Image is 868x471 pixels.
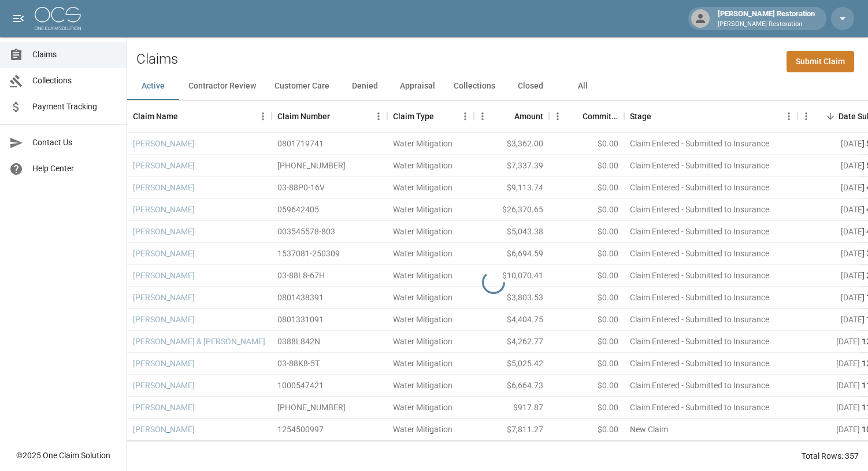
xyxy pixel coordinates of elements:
div: Committed Amount [583,100,618,133]
div: © 2025 One Claim Solution [16,450,110,461]
div: [PERSON_NAME] Restoration [713,8,819,29]
button: Menu [797,108,815,125]
button: open drawer [7,7,30,30]
button: Appraisal [391,72,444,100]
button: All [557,72,609,100]
img: ocs-logo-white-transparent.png [35,7,81,30]
span: Claims [32,49,117,61]
button: Menu [549,108,566,125]
div: Total Rows: 357 [802,450,859,462]
div: Claim Number [272,100,387,133]
a: Submit Claim [787,51,854,72]
button: Menu [780,108,797,125]
div: Committed Amount [549,100,624,133]
div: Amount [474,100,549,133]
p: [PERSON_NAME] Restoration [718,20,815,30]
div: Claim Number [277,100,330,133]
button: Menu [370,108,387,125]
button: Sort [566,108,583,124]
div: Claim Name [127,100,272,133]
button: Customer Care [265,72,339,100]
span: Payment Tracking [32,101,117,113]
button: Contractor Review [179,72,265,100]
button: Sort [651,108,667,124]
span: Help Center [32,163,117,175]
h2: Claims [136,51,178,68]
button: Sort [498,108,514,124]
button: Active [127,72,179,100]
button: Closed [505,72,557,100]
button: Denied [339,72,391,100]
button: Sort [822,108,839,124]
div: Claim Name [133,100,178,133]
span: Contact Us [32,137,117,149]
span: Collections [32,75,117,87]
div: Stage [630,100,651,133]
div: dynamic tabs [127,72,868,100]
div: Claim Type [393,100,434,133]
button: Menu [254,108,272,125]
div: Claim Type [387,100,474,133]
button: Sort [330,108,346,124]
button: Menu [457,108,474,125]
div: Stage [624,100,797,133]
button: Collections [444,72,505,100]
button: Sort [434,108,450,124]
div: Amount [514,100,543,133]
button: Sort [178,108,194,124]
button: Menu [474,108,491,125]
